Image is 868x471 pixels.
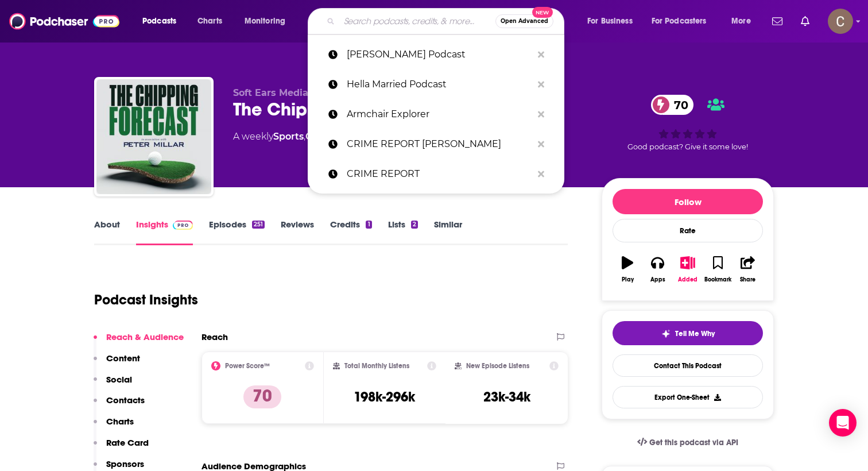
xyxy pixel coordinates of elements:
[661,329,671,338] img: tell me why sparkle
[94,353,140,374] button: Content
[273,131,304,142] a: Sports
[9,10,119,32] img: Podchaser - Follow, Share and Rate Podcasts
[330,219,371,245] a: Credits1
[602,87,774,159] div: 70Good podcast? Give it some love!
[142,13,176,29] span: Podcasts
[613,321,763,345] button: tell me why sparkleTell Me Why
[731,13,751,29] span: More
[308,99,564,129] a: Armchair Explorer
[94,374,132,395] button: Social
[344,362,409,370] h2: Total Monthly Listens
[308,40,564,70] a: [PERSON_NAME] Podcast
[483,388,530,406] h3: 23k-34k
[173,221,193,230] img: Podchaser Pro
[733,249,763,290] button: Share
[225,362,270,370] h2: Power Score™
[243,385,281,408] p: 70
[201,331,228,342] h2: Reach
[662,95,694,115] span: 70
[94,291,198,308] h1: Podcast Insights
[308,129,564,159] a: CRIME REPORT [PERSON_NAME]
[190,12,229,30] a: Charts
[339,12,495,30] input: Search podcasts, credits, & more...
[106,458,144,469] p: Sponsors
[466,362,529,370] h2: New Episode Listens
[305,131,324,142] a: Golf
[723,12,765,30] button: open menu
[678,276,697,283] div: Added
[642,249,672,290] button: Apps
[650,276,665,283] div: Apps
[245,13,285,29] span: Monitoring
[829,409,857,437] div: Open Intercom Messenger
[366,221,371,229] div: 1
[252,221,265,229] div: 251
[495,14,553,28] button: Open AdvancedNew
[579,12,647,30] button: open menu
[828,9,853,34] img: User Profile
[94,416,134,437] button: Charts
[434,219,462,245] a: Similar
[347,99,532,129] p: Armchair Explorer
[197,13,222,29] span: Charts
[308,159,564,189] a: CRIME REPORT
[347,129,532,159] p: CRIME REPORT christina randall
[501,18,548,24] span: Open Advanced
[106,416,134,427] p: Charts
[768,11,787,31] a: Show notifications dropdown
[704,276,731,283] div: Bookmark
[613,386,763,408] button: Export One-Sheet
[740,276,755,283] div: Share
[106,395,145,406] p: Contacts
[96,79,211,194] img: The Chipping Forecast
[703,249,733,290] button: Bookmark
[673,249,703,290] button: Added
[796,11,814,31] a: Show notifications dropdown
[347,159,532,189] p: CRIME REPORT
[209,219,265,245] a: Episodes251
[627,142,748,151] span: Good podcast? Give it some love!
[613,219,763,242] div: Rate
[94,437,149,458] button: Rate Card
[587,13,633,29] span: For Business
[281,219,314,245] a: Reviews
[106,437,149,448] p: Rate Card
[649,438,738,447] span: Get this podcast via API
[106,331,184,342] p: Reach & Audience
[94,331,184,353] button: Reach & Audience
[94,219,120,245] a: About
[134,12,191,30] button: open menu
[613,354,763,377] a: Contact This Podcast
[644,12,723,30] button: open menu
[233,130,405,144] div: A weekly podcast
[628,428,747,457] a: Get this podcast via API
[94,395,145,416] button: Contacts
[106,353,140,364] p: Content
[136,219,193,245] a: InsightsPodchaser Pro
[828,9,853,34] button: Show profile menu
[388,219,418,245] a: Lists2
[411,221,418,229] div: 2
[613,189,763,214] button: Follow
[106,374,132,385] p: Social
[233,87,308,98] span: Soft Ears Media
[304,131,305,142] span: ,
[532,7,553,18] span: New
[308,70,564,99] a: Hella Married Podcast
[675,329,715,338] span: Tell Me Why
[613,249,642,290] button: Play
[319,8,575,34] div: Search podcasts, credits, & more...
[354,388,415,406] h3: 198k-296k
[651,95,694,115] a: 70
[622,276,634,283] div: Play
[347,70,532,99] p: Hella Married Podcast
[347,40,532,70] p: Dr Louise Newson Podcast
[828,9,853,34] span: Logged in as clay.bolton
[237,12,300,30] button: open menu
[652,13,707,29] span: For Podcasters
